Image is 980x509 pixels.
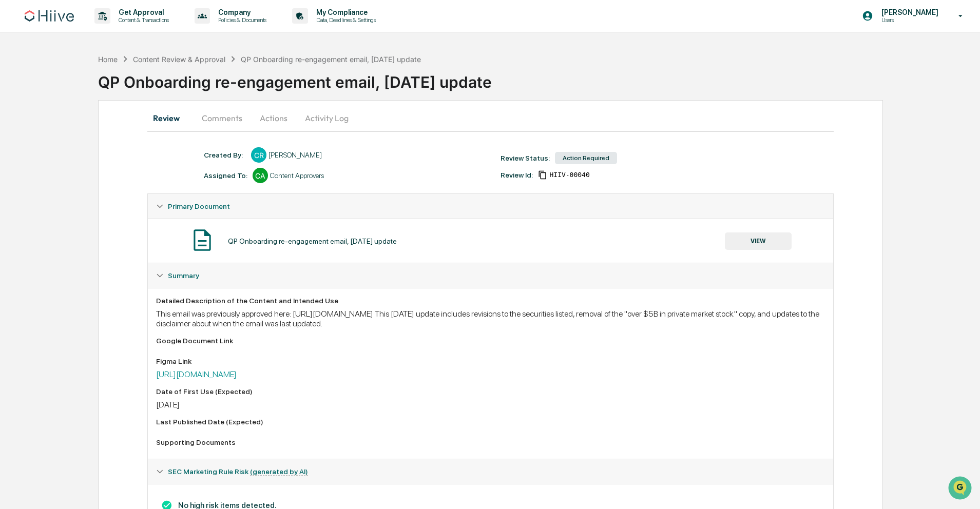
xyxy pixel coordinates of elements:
p: Data, Deadlines & Settings [308,16,381,24]
div: CA [253,168,268,183]
div: QP Onboarding re-engagement email, [DATE] update [241,55,421,64]
p: My Compliance [308,8,381,16]
div: Detailed Description of the Content and Intended Use [156,297,824,305]
iframe: Open customer support [947,475,975,503]
p: [PERSON_NAME] [873,8,944,16]
span: Data Lookup [21,149,65,159]
div: Content Approvers [270,171,324,180]
button: Start new chat [175,82,187,94]
a: Powered byPylon [72,173,124,182]
div: CR [251,147,266,163]
div: Review Status: [501,154,550,162]
p: Users [873,16,944,24]
button: VIEW [725,232,792,250]
button: Comments [194,106,251,130]
a: 🖐️Preclearance [6,125,70,144]
span: ae91f521-3a37-4296-8cc4-9002c902e56a [549,171,589,179]
div: Google Document Link [156,337,824,345]
div: SEC Marketing Rule Risk (generated by AI) [148,459,833,484]
div: Home [98,55,118,64]
span: Summary [168,271,199,280]
div: Summary [148,263,833,288]
img: Document Icon [189,227,215,253]
div: Figma Link [156,357,824,365]
div: Date of First Use (Expected) [156,387,824,396]
div: Created By: ‎ ‎ [204,151,246,159]
div: Assigned To: [204,171,247,180]
button: Review [147,106,194,130]
div: secondary tabs example [147,106,833,130]
div: Supporting Documents [156,438,824,446]
p: How can we help? [10,22,187,38]
a: [URL][DOMAIN_NAME] [156,369,237,379]
div: [DATE] [156,400,824,409]
div: Primary Document [148,194,833,219]
span: Primary Document [168,202,230,210]
div: 🗄️ [74,130,83,139]
div: Review Id: [501,171,533,179]
div: Content Review & Approval [133,55,225,64]
div: Start new chat [35,79,168,89]
div: QP Onboarding re-engagement email, [DATE] update [228,237,397,245]
p: Get Approval [110,8,174,16]
span: SEC Marketing Rule Risk [168,467,308,476]
img: 1746055101610-c473b297-6a78-478c-a979-82029cc54cd1 [10,79,29,97]
a: 🗄️Attestations [70,125,131,144]
div: Primary Document [148,219,833,263]
p: Company [210,8,272,16]
span: Preclearance [21,129,66,140]
div: QP Onboarding re-engagement email, [DATE] update [98,65,980,91]
div: 🔎 [10,150,18,158]
div: [PERSON_NAME] [268,151,322,159]
div: Action Required [555,152,617,164]
div: Last Published Date (Expected) [156,418,824,426]
button: Activity Log [297,106,357,130]
div: 🖐️ [10,130,18,139]
span: Attestations [85,129,127,140]
div: This email was previously approved here: [URL][DOMAIN_NAME] This [DATE] update includes revisions... [156,309,824,328]
p: Policies & Documents [210,16,272,24]
div: Summary [148,288,833,459]
p: Content & Transactions [110,16,174,24]
span: Pylon [102,174,124,182]
u: (generated by AI) [250,467,308,476]
div: We're available if you need us! [35,89,130,97]
a: 🔎Data Lookup [6,145,69,163]
button: Actions [251,106,297,130]
img: logo [25,10,74,22]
